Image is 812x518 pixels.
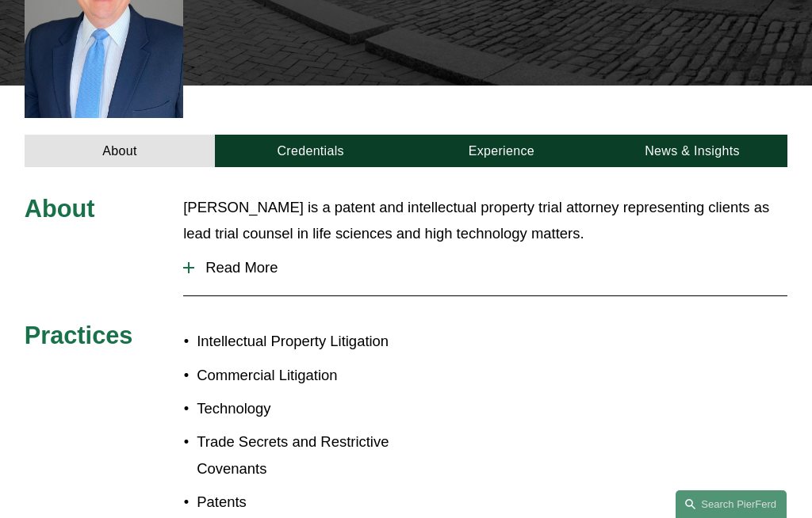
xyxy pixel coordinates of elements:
[197,395,406,421] p: Technology
[183,194,787,246] p: [PERSON_NAME] is a patent and intellectual property trial attorney representing clients as lead t...
[25,135,216,167] a: About
[197,428,406,481] p: Trade Secrets and Restrictive Covenants
[183,247,787,288] button: Read More
[406,135,597,167] a: Experience
[197,489,406,515] p: Patents
[597,135,788,167] a: News & Insights
[215,135,406,167] a: Credentials
[197,362,406,388] p: Commercial Litigation
[25,322,133,349] span: Practices
[676,490,787,518] a: Search this site
[197,328,406,354] p: Intellectual Property Litigation
[194,259,787,276] span: Read More
[25,195,95,223] span: About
